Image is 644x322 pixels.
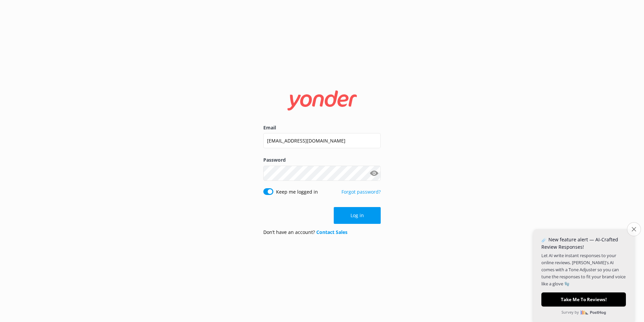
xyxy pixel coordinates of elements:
[263,124,381,131] label: Email
[263,229,347,236] p: Don’t have an account?
[263,156,381,164] label: Password
[334,207,381,224] button: Log in
[316,229,347,235] a: Contact Sales
[367,166,381,180] button: Show password
[341,189,381,195] a: Forgot password?
[276,188,318,196] label: Keep me logged in
[263,133,381,148] input: user@emailaddress.com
